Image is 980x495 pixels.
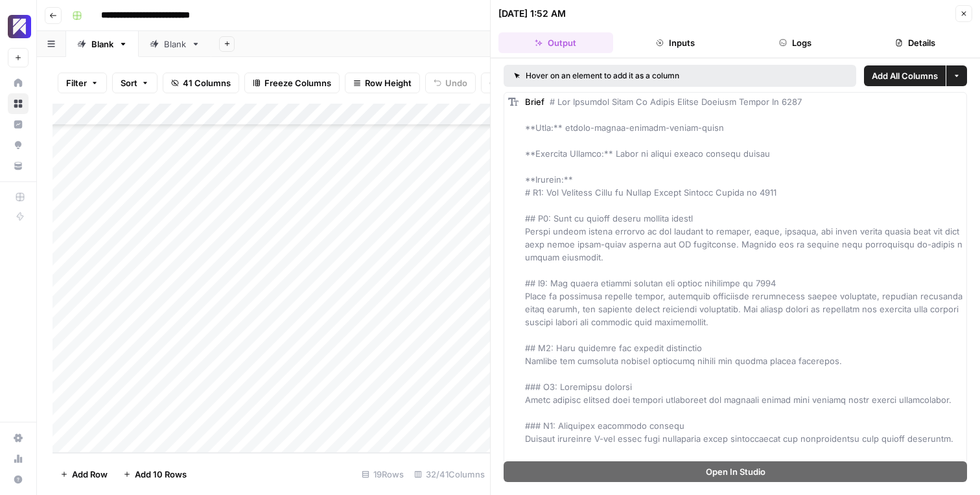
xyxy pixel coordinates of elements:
a: Settings [8,428,29,448]
button: Row Height [345,73,420,93]
span: Add All Columns [872,69,938,82]
span: Sort [121,76,137,89]
button: Add Row [52,464,115,485]
button: Help + Support [8,469,29,490]
a: Home [8,73,29,93]
a: Your Data [8,155,29,176]
button: Logs [738,32,853,53]
div: 32/41 Columns [409,464,490,485]
div: Hover on an element to add it as a column [514,70,763,82]
span: Undo [445,76,467,89]
span: Add Row [72,468,108,481]
a: Blank [139,31,211,57]
span: Row Height [365,76,412,89]
span: Add 10 Rows [135,468,187,481]
span: Filter [66,76,87,89]
div: [DATE] 1:52 AM [498,7,566,20]
a: Browse [8,93,29,114]
div: 19 Rows [356,464,409,485]
button: Freeze Columns [244,73,340,93]
span: Freeze Columns [264,76,331,89]
button: Sort [112,73,157,93]
a: Blank [66,31,139,57]
button: Workspace: Overjet - Test [8,10,29,43]
button: Inputs [618,32,733,53]
button: Add 10 Rows [115,464,194,485]
div: Blank [91,38,113,51]
button: Undo [425,73,476,93]
button: Output [498,32,613,53]
div: Blank [164,38,186,51]
img: Overjet - Test Logo [8,15,31,38]
a: Insights [8,114,29,135]
button: Details [857,32,972,53]
a: Opportunities [8,135,29,155]
button: Filter [58,73,107,93]
span: 41 Columns [183,76,231,89]
button: Add All Columns [864,65,946,86]
button: Open In Studio [504,461,967,482]
a: Usage [8,448,29,469]
span: Brief [525,97,544,107]
span: Open In Studio [706,465,765,478]
button: 41 Columns [163,73,239,93]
